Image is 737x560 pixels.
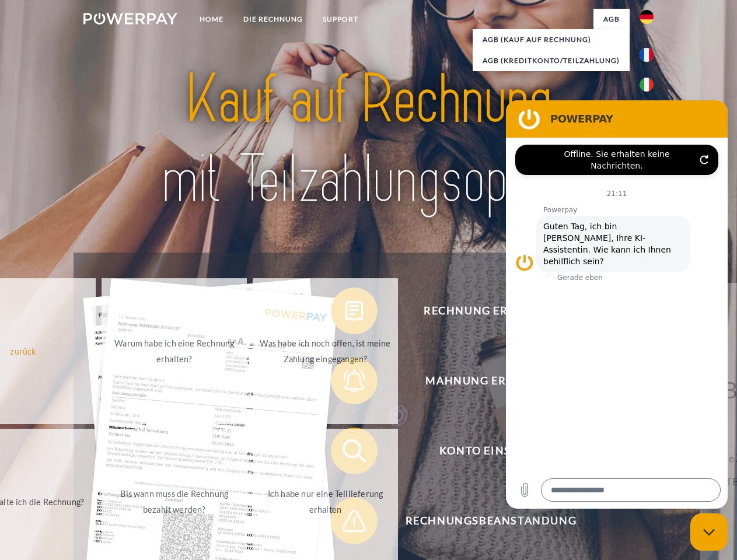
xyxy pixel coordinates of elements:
img: de [640,10,654,24]
button: Konto einsehen [331,428,634,474]
img: it [640,78,654,92]
a: agb [593,9,630,30]
iframe: Schaltfläche zum Öffnen des Messaging-Fensters; Konversation läuft [690,513,728,551]
span: Rechnungsbeanstandung [348,498,634,544]
a: DIE RECHNUNG [233,9,313,30]
a: SUPPORT [313,9,368,30]
button: Rechnungsbeanstandung [331,498,634,544]
a: AGB (Kreditkonto/Teilzahlung) [473,50,630,71]
img: logo-powerpay-white.svg [83,13,177,24]
a: Was habe ich noch offen, ist meine Zahlung eingegangen? [253,278,398,424]
a: AGB (Kauf auf Rechnung) [473,29,630,50]
a: Home [190,9,233,30]
span: Konto einsehen [348,428,634,474]
div: Bis wann muss die Rechnung bezahlt werden? [109,486,240,517]
div: Ich habe nur eine Teillieferung erhalten [260,486,391,517]
img: title-powerpay_de.svg [111,56,626,223]
iframe: Messaging-Fenster [506,100,728,509]
div: Was habe ich noch offen, ist meine Zahlung eingegangen? [260,335,391,367]
div: Warum habe ich eine Rechnung erhalten? [109,335,240,367]
img: fr [640,48,654,62]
